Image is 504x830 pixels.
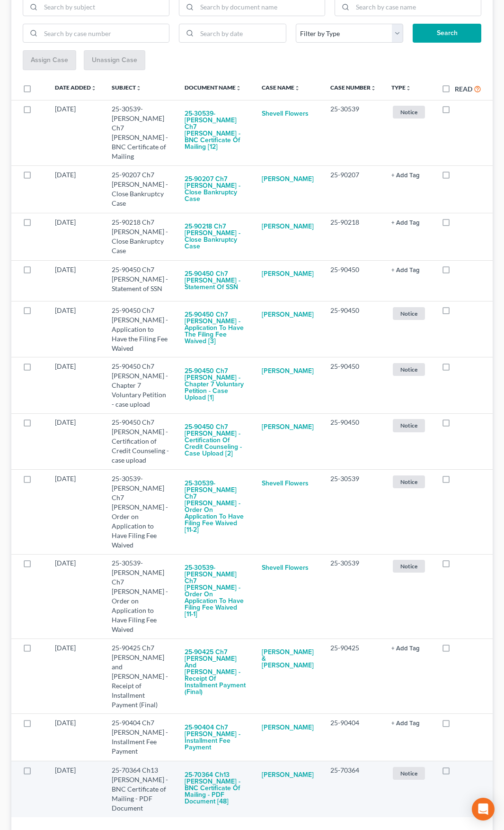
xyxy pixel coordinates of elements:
td: [DATE] [47,554,104,638]
button: 25-90450 Ch7 [PERSON_NAME] - Chapter 7 Voluntary Petition - case upload [1] [185,362,247,407]
td: 25-90450 [323,260,384,301]
a: Notice [391,306,426,321]
button: + Add Tag [391,721,420,727]
td: 25-90425 Ch7 [PERSON_NAME] and [PERSON_NAME] - Receipt of Installment Payment (Final) [104,638,177,713]
button: 25-90404 Ch7 [PERSON_NAME] - Installment Fee Payment [185,718,247,757]
span: Notice [393,767,425,780]
i: unfold_more [294,85,300,91]
span: Notice [393,419,425,432]
a: [PERSON_NAME] [262,718,314,737]
td: 25-30539 [323,554,384,638]
a: Date Addedunfold_more [55,84,97,91]
td: [DATE] [47,301,104,357]
td: 25-30539-[PERSON_NAME] Ch7 [PERSON_NAME] - BNC Certificate of Mailing [104,100,177,165]
td: [DATE] [47,357,104,413]
td: 25-70364 Ch13 [PERSON_NAME] - BNC Certificate of Mailing - PDF Document [104,761,177,817]
button: 25-90450 Ch7 [PERSON_NAME] - Certification of Credit Counseling - case upload [2] [185,418,247,463]
button: 25-30539-[PERSON_NAME] Ch7 [PERSON_NAME] - Order on Application to Have Filing Fee Waived [11-2] [185,474,247,539]
td: 25-90450 Ch7 [PERSON_NAME] - Certification of Credit Counseling - case upload [104,413,177,469]
td: 25-30539-[PERSON_NAME] Ch7 [PERSON_NAME] - Order on Application to Have Filing Fee Waived [104,554,177,638]
a: [PERSON_NAME] [262,362,314,381]
a: Document Nameunfold_more [185,84,241,91]
span: Notice [393,307,425,320]
span: Notice [393,106,425,119]
a: Subjectunfold_more [112,84,141,91]
a: Case Nameunfold_more [262,84,300,91]
a: [PERSON_NAME] [262,265,314,284]
a: Notice [391,104,426,120]
button: 25-30539-[PERSON_NAME] Ch7 [PERSON_NAME] - BNC Certificate of Mailing [12] [185,104,247,156]
span: Notice [393,475,425,488]
a: + Add Tag [391,170,426,180]
button: 25-90450 Ch7 [PERSON_NAME] - Statement of SSN [185,265,247,297]
a: [PERSON_NAME] & [PERSON_NAME] [262,643,315,675]
div: Open Intercom Messenger [472,798,495,821]
td: 25-70364 [323,761,384,817]
td: [DATE] [47,413,104,469]
button: + Add Tag [391,173,420,179]
td: 25-90404 Ch7 [PERSON_NAME] - Installment Fee Payment [104,714,177,761]
i: unfold_more [406,85,411,91]
button: 25-90207 Ch7 [PERSON_NAME] - Close Bankruptcy Case [185,170,247,209]
a: Typeunfold_more [391,84,411,91]
i: unfold_more [371,85,376,91]
td: 25-30539 [323,470,384,554]
button: 25-30539-[PERSON_NAME] Ch7 [PERSON_NAME] - Order on Application to Have Filing Fee Waived [11-1] [185,558,247,624]
button: + Add Tag [391,267,420,274]
a: Case Numberunfold_more [330,84,376,91]
td: 25-90450 Ch7 [PERSON_NAME] - Chapter 7 Voluntary Petition - case upload [104,357,177,413]
td: 25-90450 [323,301,384,357]
i: unfold_more [236,85,241,91]
td: [DATE] [47,260,104,301]
td: [DATE] [47,100,104,165]
td: 25-30539 [323,100,384,165]
a: Notice [391,418,426,433]
td: 25-90450 [323,357,384,413]
td: [DATE] [47,761,104,817]
td: 25-90450 Ch7 [PERSON_NAME] - Application to Have the Filing Fee Waived [104,301,177,357]
td: 25-90218 Ch7 [PERSON_NAME] - Close Bankruptcy Case [104,213,177,260]
a: [PERSON_NAME] [262,170,314,189]
a: Notice [391,362,426,377]
td: [DATE] [47,213,104,260]
td: 25-30539-[PERSON_NAME] Ch7 [PERSON_NAME] - Order on Application to Have Filing Fee Waived [104,470,177,554]
button: + Add Tag [391,220,420,226]
td: 25-90207 Ch7 [PERSON_NAME] - Close Bankruptcy Case [104,165,177,213]
a: [PERSON_NAME] [262,766,314,784]
td: 25-90404 [323,714,384,761]
i: unfold_more [91,85,97,91]
a: Notice [391,558,426,574]
a: [PERSON_NAME] [262,218,314,237]
td: 25-90450 [323,413,384,469]
td: [DATE] [47,714,104,761]
a: Shevell Flowers [262,474,309,493]
a: + Add Tag [391,265,426,274]
button: 25-90218 Ch7 [PERSON_NAME] - Close Bankruptcy Case [185,218,247,256]
a: + Add Tag [391,218,426,227]
a: Notice [391,766,426,781]
td: 25-90218 [323,213,384,260]
input: Search by date [197,24,286,42]
input: Search by case number [41,24,169,42]
a: Shevell Flowers [262,104,309,123]
td: 25-90450 Ch7 [PERSON_NAME] - Statement of SSN [104,260,177,301]
button: + Add Tag [391,646,420,652]
a: Notice [391,474,426,490]
button: 25-90450 Ch7 [PERSON_NAME] - Application to Have the Filing Fee Waived [3] [185,306,247,351]
button: Search [413,24,481,43]
a: + Add Tag [391,643,426,653]
td: [DATE] [47,470,104,554]
button: 25-90425 Ch7 [PERSON_NAME] and [PERSON_NAME] - Receipt of Installment Payment (Final) [185,643,247,702]
a: [PERSON_NAME] [262,306,314,325]
label: Read [455,84,472,94]
td: 25-90207 [323,165,384,213]
span: Notice [393,560,425,573]
td: 25-90425 [323,638,384,713]
a: Shevell Flowers [262,558,309,577]
i: unfold_more [136,85,141,91]
a: + Add Tag [391,718,426,728]
td: [DATE] [47,165,104,213]
a: [PERSON_NAME] [262,418,314,437]
button: 25-70364 Ch13 [PERSON_NAME] - BNC Certificate of Mailing - PDF Document [48] [185,766,247,811]
span: Notice [393,363,425,376]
